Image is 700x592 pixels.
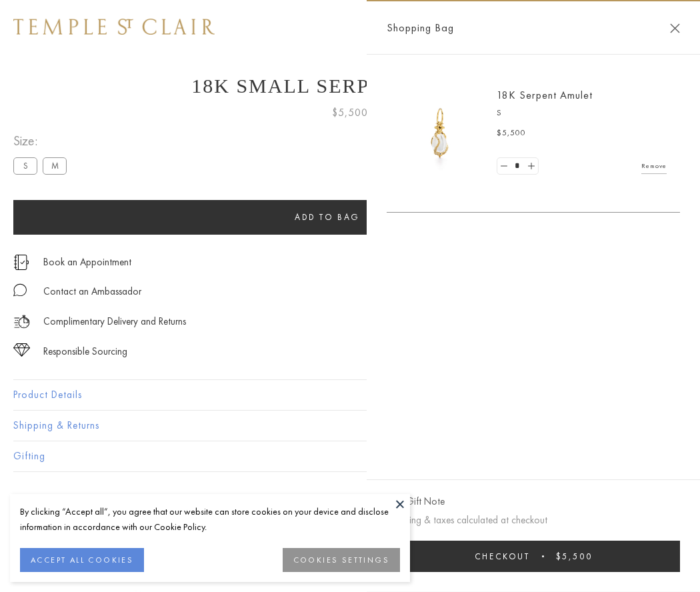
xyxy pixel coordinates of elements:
label: S [13,157,37,174]
span: Checkout [475,551,530,562]
img: P51836-E11SERPPV [400,93,480,173]
h1: 18K Small Serpent Amulet [13,75,687,97]
img: icon_appointment.svg [13,255,29,270]
img: Temple St. Clair [13,19,215,35]
button: Shipping & Returns [13,411,687,441]
img: icon_delivery.svg [13,313,30,330]
button: ACCEPT ALL COOKIES [20,548,144,572]
div: Contact an Ambassador [43,283,141,300]
img: MessageIcon-01_2.svg [13,283,27,297]
a: Set quantity to 0 [497,158,511,175]
p: Shipping & taxes calculated at checkout [387,512,680,529]
button: Add to bag [13,200,641,235]
span: Size: [13,130,72,152]
span: $5,500 [497,127,526,140]
div: Responsible Sourcing [43,343,127,360]
button: Gifting [13,441,687,471]
img: icon_sourcing.svg [13,343,30,357]
span: Add to bag [295,211,360,223]
label: M [43,157,67,174]
button: Close Shopping Bag [670,23,680,33]
span: $5,500 [332,104,368,121]
button: Product Details [13,380,687,410]
button: COOKIES SETTINGS [283,548,400,572]
button: Add Gift Note [387,493,445,510]
button: Checkout $5,500 [387,541,680,572]
a: Set quantity to 2 [524,158,537,175]
div: By clicking “Accept all”, you agree that our website can store cookies on your device and disclos... [20,504,400,535]
p: S [497,107,667,120]
p: Complimentary Delivery and Returns [43,313,186,330]
a: 18K Serpent Amulet [497,88,593,102]
a: Book an Appointment [43,255,131,269]
span: Shopping Bag [387,19,454,37]
span: $5,500 [556,551,593,562]
a: Remove [641,159,667,173]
